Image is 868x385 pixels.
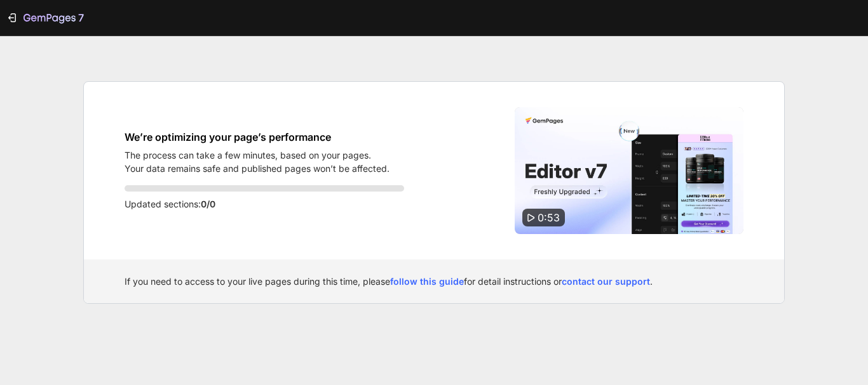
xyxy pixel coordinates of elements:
span: 0:53 [538,211,560,224]
a: contact our support [562,276,650,287]
h1: We’re optimizing your page’s performance [125,129,390,145]
p: The process can take a few minutes, based on your pages. [125,148,390,162]
div: If you need to access to your live pages during this time, please for detail instructions or . [125,275,743,288]
span: 0/0 [201,199,215,209]
p: Your data remains safe and published pages won’t be affected. [125,162,390,175]
a: follow this guide [390,276,464,287]
p: 7 [78,10,84,25]
img: Video thumbnail [515,107,743,234]
p: Updated sections: [125,197,404,212]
